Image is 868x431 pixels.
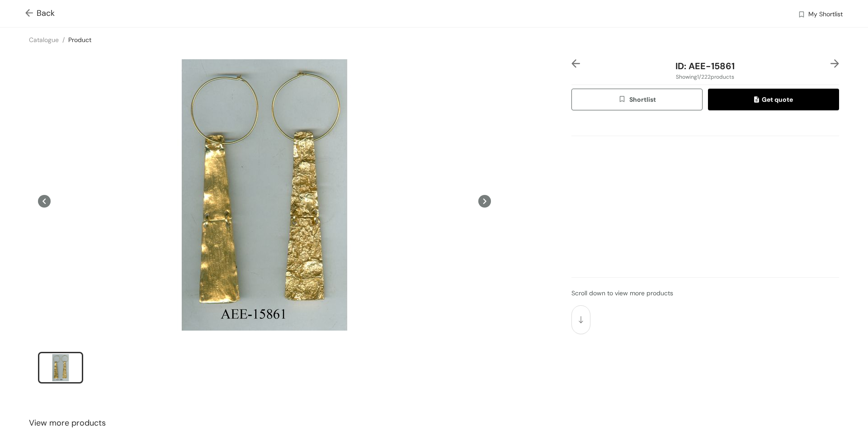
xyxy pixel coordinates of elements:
img: Go back [25,9,37,19]
span: View more products [29,417,106,429]
a: Catalogue [29,36,59,44]
span: / [62,36,65,44]
img: wishlist [797,10,806,20]
img: scroll down [579,316,583,323]
span: Shortlist [618,95,656,105]
span: Get quote [754,95,793,104]
img: right [830,59,839,68]
img: left [571,59,580,68]
button: wishlistShortlist [571,89,703,110]
span: Back [25,7,55,19]
span: Showing 1 / 222 products [676,73,734,81]
img: quote [754,96,762,104]
a: Product [68,36,91,44]
span: ID: AEE-15861 [675,60,735,72]
span: My Shortlist [808,9,843,20]
span: Scroll down to view more products [571,289,673,297]
img: wishlist [618,95,629,105]
li: slide item 1 [38,352,83,384]
button: quoteGet quote [708,89,839,110]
